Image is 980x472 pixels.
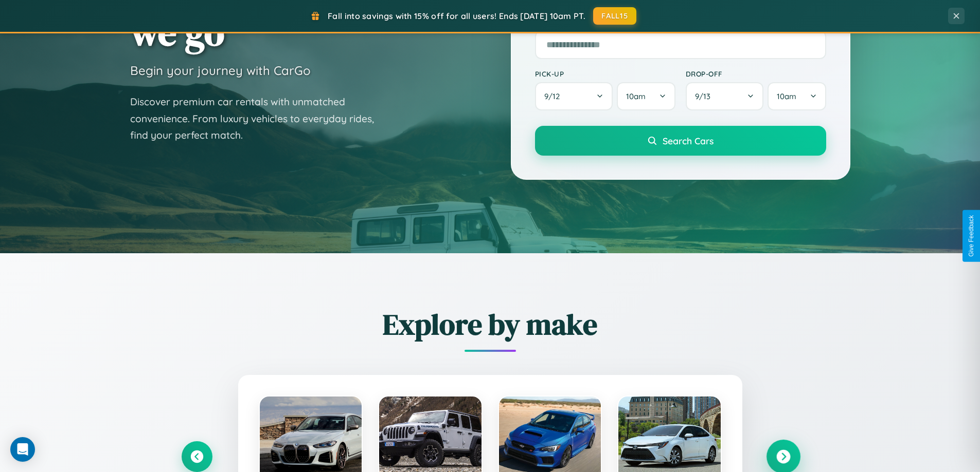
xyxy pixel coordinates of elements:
label: Drop-off [686,69,826,78]
label: Pick-up [535,69,675,78]
span: Fall into savings with 15% off for all users! Ends [DATE] 10am PT. [328,11,585,21]
div: Give Feedback [968,215,975,257]
button: FALL15 [593,7,636,25]
span: 9 / 13 [695,91,716,101]
p: Discover premium car rentals with unmatched convenience. From luxury vehicles to everyday rides, ... [130,93,387,144]
span: Search Cars [663,135,714,146]
span: 10am [777,91,796,101]
button: 9/13 [686,82,764,110]
h3: Begin your journey with CarGo [130,63,311,78]
button: 9/12 [535,82,613,110]
button: 10am [768,82,826,110]
button: Search Cars [535,126,826,156]
span: 9 / 12 [544,91,565,101]
h2: Explore by make [182,305,799,344]
span: 10am [626,91,646,101]
div: Open Intercom Messenger [10,437,35,462]
button: 10am [617,82,675,110]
